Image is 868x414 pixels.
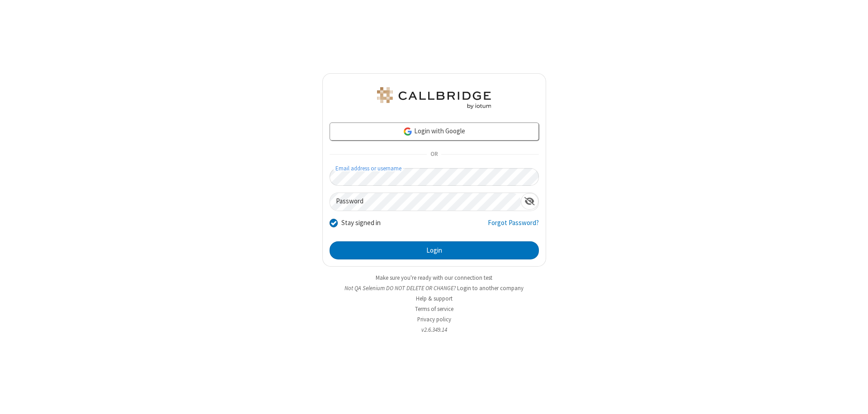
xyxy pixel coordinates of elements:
a: Privacy policy [417,315,451,323]
a: Make sure you're ready with our connection test [376,274,492,282]
a: Login with Google [330,122,539,141]
li: v2.6.349.14 [322,325,546,334]
a: Terms of service [415,305,453,313]
button: Login [330,241,539,259]
a: Forgot Password? [488,218,539,235]
img: google-icon.png [403,127,413,136]
div: Show password [521,193,538,210]
span: OR [427,148,441,161]
label: Stay signed in [341,218,381,228]
input: Password [330,193,521,211]
img: QA Selenium DO NOT DELETE OR CHANGE [375,87,493,109]
button: Login to another company [457,284,524,292]
input: Email address or username [330,168,539,186]
li: Not QA Selenium DO NOT DELETE OR CHANGE? [322,284,546,292]
a: Help & support [416,295,453,302]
